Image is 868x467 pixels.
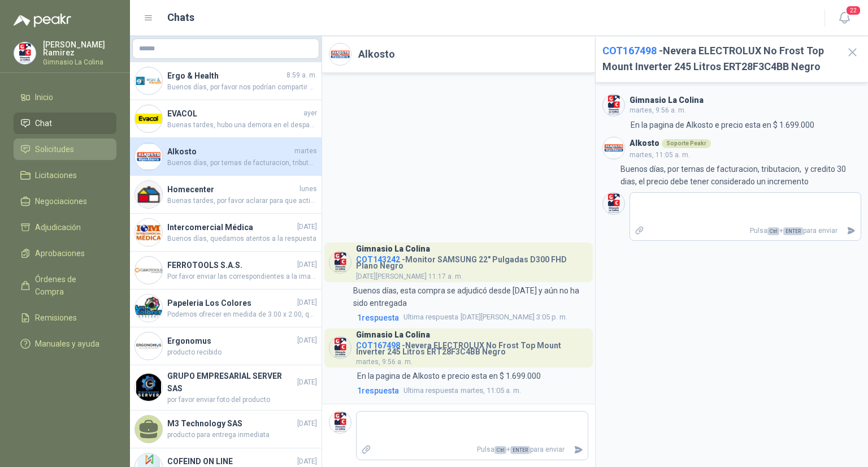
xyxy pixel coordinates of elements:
[167,70,284,82] h4: Ergo & Health
[35,338,99,350] span: Manuales y ayuda
[783,227,803,235] span: ENTER
[14,333,116,354] a: Manuales y ayuda
[135,181,162,208] img: Company Logo
[35,91,53,103] span: Inicio
[167,221,295,233] h4: Intercomercial Médica
[353,284,588,309] p: Buenos días, esta compra se adjudicó desde [DATE] y aún no ha sido entregada
[35,169,77,181] span: Licitaciones
[630,151,690,159] span: martes, 11:05 a. m.
[130,365,322,410] a: Company LogoGRUPO EMPRESARIAL SERVER SAS[DATE]por favor enviar foto del producto
[167,417,295,430] h4: M3 Technology SAS
[14,42,36,64] img: Company Logo
[403,312,567,323] span: [DATE][PERSON_NAME] 3:05 p. m.
[303,108,317,119] span: ayer
[630,97,704,103] h3: Gimnasio La Colina
[603,137,624,159] img: Company Logo
[329,252,351,273] img: Company Logo
[130,100,322,138] a: Company LogoEVACOLayerBuenas tardes, hubo una demora en el despacho, estarían llegando entre [DAT...
[662,139,711,148] div: Soporte Peakr
[356,341,400,350] span: COT167498
[649,221,842,241] p: Pulsa + para enviar
[35,312,77,324] span: Remisiones
[14,269,116,302] a: Órdenes de Compra
[130,252,322,289] a: Company LogoFERROTOOLS S.A.S.[DATE]Por favor enviar las correspondientes a la imagen WhatsApp Ima...
[135,332,162,360] img: Company Logo
[167,158,317,168] span: Buenos días, por temas de facturacion, tributacion, y credito 30 dias, el precio debe tener consi...
[329,337,351,358] img: Company Logo
[14,139,116,160] a: Solicitudes
[167,196,317,206] span: Buenas tardes, por favor aclarar para que actividad necesitan este carro
[14,217,116,238] a: Adjudicación
[167,259,295,271] h4: FERROTOOLS S.A.S.
[130,289,322,327] a: Company LogoPapeleria Los Colores[DATE]Podemos ofrecer en medida de 3.00 x 2.00, quedamos atentos...
[357,440,376,460] label: Adjuntar archivos
[130,214,322,252] a: Company LogoIntercomercial Médica[DATE]Buenos días, quedamos atentos a la respuesta
[14,243,116,264] a: Aprobaciones
[510,446,530,454] span: ENTER
[329,44,351,65] img: Company Logo
[135,105,162,132] img: Company Logo
[297,297,317,308] span: [DATE]
[356,273,463,280] span: [DATE][PERSON_NAME] 11:17 a. m.
[167,183,297,196] h4: Homecenter
[356,338,588,355] h4: - Nevera ELECTROLUX No Frost Top Mount Inverter 245 Litros ERT28F3C4BB Negro
[834,8,854,28] button: 22
[167,430,317,440] span: producto para entrega inmediata
[357,370,541,382] p: En la pagina de Alkosto e precio esta en $ 1.699.000
[358,46,395,62] h2: Alkosto
[357,384,399,397] span: 1 respuesta
[297,418,317,429] span: [DATE]
[603,94,624,116] img: Company Logo
[130,62,322,100] a: Company LogoErgo & Health8:59 a. m.Buenos días, por favor nos podrían compartir estatura y peso d...
[14,307,116,328] a: Remisiones
[35,195,87,207] span: Negociaciones
[14,191,116,212] a: Negociaciones
[135,374,162,401] img: Company Logo
[14,14,71,27] img: Logo peakr
[297,456,317,467] span: [DATE]
[14,87,116,108] a: Inicio
[167,395,317,405] span: por favor enviar foto del producto
[630,106,686,114] span: martes, 9:56 a. m.
[356,332,430,338] h3: Gimnasio La Colina
[14,113,116,134] a: Chat
[167,370,295,395] h4: GRUPO EMPRESARIAL SERVER SAS
[167,120,317,131] span: Buenas tardes, hubo una demora en el despacho, estarían llegando entre [DATE] y el [DATE]. Guía S...
[297,377,317,388] span: [DATE]
[135,295,162,322] img: Company Logo
[130,176,322,214] a: Company LogoHomecenterlunesBuenas tardes, por favor aclarar para que actividad necesitan este carro
[135,67,162,94] img: Company Logo
[167,10,194,25] h1: Chats
[297,335,317,346] span: [DATE]
[403,312,458,323] span: Ultima respuesta
[167,233,317,244] span: Buenos días, quedamos atentos a la respuesta
[356,246,430,252] h3: Gimnasio La Colina
[167,347,317,358] span: producto recibido
[130,138,322,176] a: Company LogoAlkostomartesBuenos días, por temas de facturacion, tributacion, y credito 30 dias, e...
[35,117,52,129] span: Chat
[35,273,106,298] span: Órdenes de Compra
[167,82,317,93] span: Buenos días, por favor nos podrían compartir estatura y peso del paciente.
[355,312,588,324] a: 1respuestaUltima respuesta[DATE][PERSON_NAME] 3:05 p. m.
[357,312,399,324] span: 1 respuesta
[167,335,295,347] h4: Ergonomus
[630,221,649,241] label: Adjuntar archivos
[603,193,624,214] img: Company Logo
[403,385,458,396] span: Ultima respuesta
[35,221,81,233] span: Adjudicación
[167,297,295,309] h4: Papeleria Los Colores
[14,165,116,186] a: Licitaciones
[602,45,657,57] span: COT167498
[767,227,779,235] span: Ctrl
[35,247,85,260] span: Aprobaciones
[620,163,861,188] p: Buenos días, por temas de facturacion, tributacion, y credito 30 dias, el precio debe tener consi...
[130,327,322,365] a: Company LogoErgonomus[DATE]producto recibido
[376,440,569,460] p: Pulsa + para enviar
[167,107,301,120] h4: EVACOL
[845,5,861,16] span: 22
[167,145,292,158] h4: Alkosto
[300,184,317,194] span: lunes
[35,143,74,155] span: Solicitudes
[356,255,400,264] span: COT143242
[135,143,162,170] img: Company Logo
